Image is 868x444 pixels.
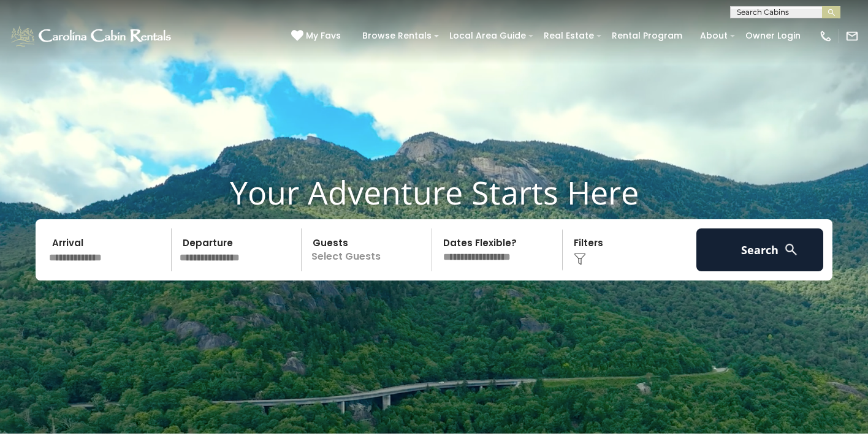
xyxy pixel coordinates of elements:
[538,26,600,45] a: Real Estate
[606,26,688,45] a: Rental Program
[9,24,175,48] img: White-1-1-2.png
[306,29,341,42] span: My Favs
[845,29,859,43] img: mail-regular-white.png
[9,173,859,211] h1: Your Adventure Starts Here
[443,26,532,45] a: Local Area Guide
[783,242,799,257] img: search-regular-white.png
[739,26,807,45] a: Owner Login
[305,228,432,271] p: Select Guests
[574,253,586,265] img: filter--v1.png
[696,228,823,271] button: Search
[819,29,832,43] img: phone-regular-white.png
[291,29,344,43] a: My Favs
[694,26,734,45] a: About
[356,26,438,45] a: Browse Rentals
